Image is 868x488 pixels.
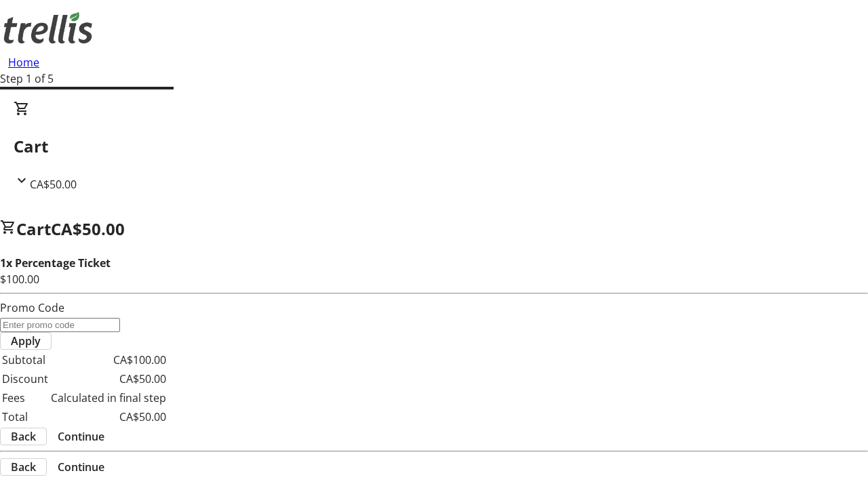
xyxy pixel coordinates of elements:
[50,389,167,407] td: Calculated in final step
[11,428,36,445] span: Back
[50,351,167,369] td: CA$100.00
[14,134,854,159] h2: Cart
[1,408,49,426] td: Total
[58,459,104,475] span: Continue
[47,428,115,445] button: Continue
[1,389,49,407] td: Fees
[16,218,51,240] span: Cart
[11,333,41,349] span: Apply
[30,177,77,192] span: CA$50.00
[1,370,49,388] td: Discount
[14,100,854,192] div: CartCA$50.00
[1,351,49,369] td: Subtotal
[51,218,125,240] span: CA$50.00
[50,408,167,426] td: CA$50.00
[11,459,36,475] span: Back
[58,428,104,445] span: Continue
[47,459,115,475] button: Continue
[50,370,167,388] td: CA$50.00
